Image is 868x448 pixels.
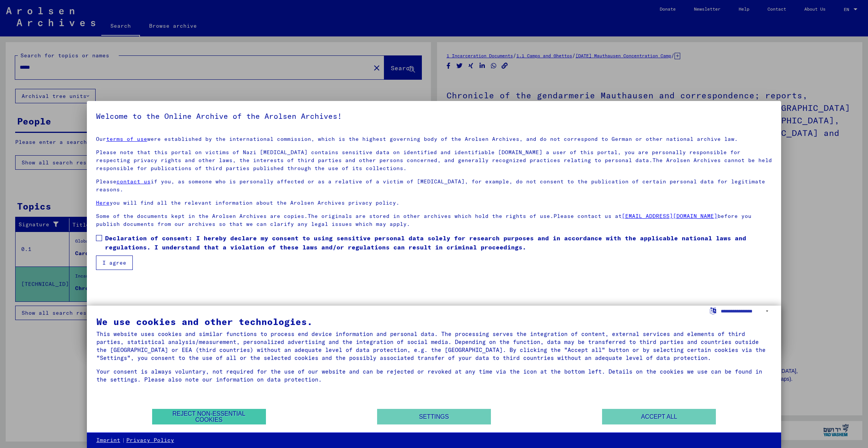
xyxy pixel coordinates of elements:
[126,437,174,444] a: Privacy Policy
[602,409,716,424] button: Accept all
[116,178,151,185] a: contact us
[96,368,772,383] div: Your consent is always voluntary, not required for the use of our website and can be rejected or ...
[96,199,772,207] p: you will find all the relevant information about the Arolsen Archives privacy policy.
[96,199,110,206] a: Here
[152,409,266,424] button: Reject non-essential cookies
[96,110,772,122] h5: Welcome to the Online Archive of the Arolsen Archives!
[96,317,772,326] div: We use cookies and other technologies.
[377,409,491,424] button: Settings
[96,437,120,444] a: Imprint
[96,212,772,228] p: Some of the documents kept in the Arolsen Archives are copies.The originals are stored in other a...
[105,233,772,252] span: Declaration of consent: I hereby declare my consent to using sensitive personal data solely for r...
[96,330,772,362] div: This website uses cookies and similar functions to process end device information and personal da...
[96,256,133,270] button: I agree
[96,135,772,143] p: Our were established by the international commission, which is the highest governing body of the ...
[96,148,772,172] p: Please note that this portal on victims of Nazi [MEDICAL_DATA] contains sensitive data on identif...
[622,213,717,219] a: [EMAIL_ADDRESS][DOMAIN_NAME]
[96,178,772,194] p: Please if you, as someone who is personally affected or as a relative of a victim of [MEDICAL_DAT...
[106,136,147,142] a: terms of use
